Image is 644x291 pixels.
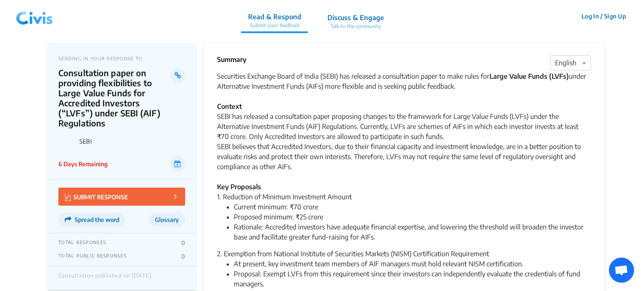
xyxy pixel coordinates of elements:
button: Glossary [149,212,185,227]
span: Spread the word [75,216,119,223]
a: Open chat [609,258,634,283]
p: TOTAL PUBLIC RESPONSES [58,253,127,260]
div: 1. Reduction of Minimum Investment Amount [217,192,591,202]
button: Spread the word [58,212,126,227]
p: Read & Respond [248,12,301,22]
span: Glossary [155,216,179,223]
p: SENDING IN YOUR RESPONSE TO [58,56,185,61]
div: SEBI has released a consultation paper proposing changes to the framework for Large Value Funds (... [217,91,591,182]
li: Current minimum: ₹70 crore [234,202,591,212]
li: Proposal: Exempt LVFs from this requirement since their investors can independently evaluate the ... [234,269,591,289]
img: SEBI logo [58,132,76,150]
li: Rationale: Accredited investors have adequate financial expertise, and lowering the threshold wil... [234,222,591,242]
strong: Large Value Funds (LVFs) [490,72,569,80]
p: SEBI [79,138,185,145]
div: 2. Exemption from National Institute of Securities Markets (NISM) Certification Requirement [217,249,591,259]
button: SUBMIT RESPONSE [58,188,185,206]
p: 0 [181,239,185,246]
p: Summary [217,54,246,64]
p: Discuss & Engage [327,13,384,23]
div: Securities Exchange Board of India (SEBI) has released a consultation paper to make rules for und... [217,71,591,91]
p: Consultation paper on providing flexibilities to Large Value Funds for Accredited Investors (“LVF... [58,68,170,128]
strong: Context [217,102,242,111]
p: SUBMIT RESPONSE [65,192,128,201]
p: 6 Days Remaining [58,160,107,168]
li: At present, key investment team members of AIF managers must hold relevant NISM certification. [234,259,591,269]
strong: Key Proposals [217,183,261,191]
div: Consultation published on [DATE] [58,273,152,283]
p: TOTAL RESPONSES [58,239,106,246]
p: 0 [181,253,185,260]
img: navlogo.png [13,4,56,29]
img: Vector.jpg [65,193,71,201]
li: Proposed minimum: ₹25 crore [234,212,591,222]
p: Submit your feedback [248,22,301,29]
button: Log In / Sign Up [576,10,631,23]
p: Talk to the community [327,23,384,30]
